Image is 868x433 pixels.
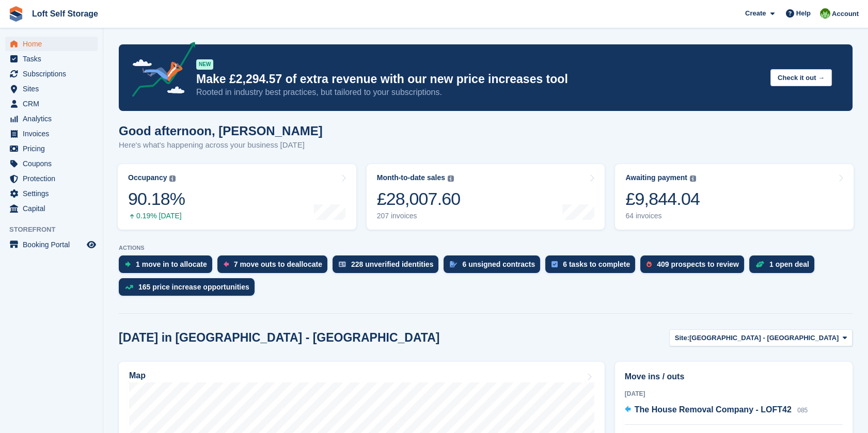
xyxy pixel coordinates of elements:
[615,164,854,230] a: Awaiting payment £9,844.04 64 invoices
[85,238,98,251] a: Preview store
[23,67,85,81] span: Subscriptions
[23,111,85,126] span: Analytics
[23,156,85,171] span: Coupons
[5,97,98,111] a: menu
[119,124,323,138] h1: Good afternoon, [PERSON_NAME]
[119,245,853,251] p: ACTIONS
[377,188,461,210] div: £28,007.60
[749,255,819,278] a: 1 open deal
[23,97,85,111] span: CRM
[138,283,249,291] div: 165 price increase opportunities
[450,261,457,267] img: contract_signature_icon-13c848040528278c33f63329250d36e43548de30e8caae1d1a13099fd9432cc5.svg
[657,260,739,268] div: 409 prospects to review
[196,59,213,70] div: NEW
[448,175,454,182] img: icon-info-grey-7440780725fd019a000dd9b08b2336e03edf1995a4989e88bcd33f0948082b44.svg
[217,255,333,278] a: 7 move outs to deallocate
[690,175,696,182] img: icon-info-grey-7440780725fd019a000dd9b08b2336e03edf1995a4989e88bcd33f0948082b44.svg
[23,237,85,252] span: Booking Portal
[119,139,323,151] p: Here's what's happening across your business [DATE]
[23,82,85,96] span: Sites
[646,261,652,267] img: prospect-51fa495bee0391a8d652442698ab0144808aea92771e9ea1ae160a38d050c398.svg
[196,87,762,98] p: Rooted in industry best practices, but tailored to your subscriptions.
[675,333,689,343] span: Site:
[820,8,830,19] img: James Johnson
[377,212,461,220] div: 207 invoices
[224,261,229,267] img: move_outs_to_deallocate_icon-f764333ba52eb49d3ac5e1228854f67142a1ed5810a6f6cc68b1a99e826820c5.svg
[23,37,85,51] span: Home
[5,126,98,141] a: menu
[797,407,808,414] span: 085
[196,72,762,87] p: Make £2,294.57 of extra revenue with our new price increases tool
[545,255,640,278] a: 6 tasks to complete
[129,371,146,380] h2: Map
[5,111,98,126] a: menu
[339,261,346,267] img: verify_identity-adf6edd0f0f0b5bbfe63781bf79b02c33cf7c696d77639b501bdc392416b5a36.svg
[23,171,85,186] span: Protection
[28,5,102,22] a: Loft Self Storage
[625,173,687,182] div: Awaiting payment
[551,261,558,267] img: task-75834270c22a3079a89374b754ae025e5fb1db73e45f91037f5363f120a921f8.svg
[5,67,98,81] a: menu
[125,261,131,267] img: move_ins_to_allocate_icon-fdf77a2bb77ea45bf5b3d319d69a93e2d87916cf1d5bf7949dd705db3b84f3ca.svg
[119,278,260,301] a: 165 price increase opportunities
[333,255,444,278] a: 228 unverified identities
[23,201,85,216] span: Capital
[5,171,98,186] a: menu
[625,371,843,383] h2: Move ins / outs
[351,260,434,268] div: 228 unverified identities
[23,52,85,66] span: Tasks
[367,164,605,230] a: Month-to-date sales £28,007.60 207 invoices
[5,186,98,201] a: menu
[128,188,185,210] div: 90.18%
[770,69,832,86] button: Check it out →
[234,260,322,268] div: 7 move outs to deallocate
[755,261,764,268] img: deal-1b604bf984904fb50ccaf53a9ad4b4a5d6e5aea283cecdc64d6e3604feb123c2.svg
[635,405,792,414] span: The House Removal Company - LOFT42
[119,331,439,345] h2: [DATE] in [GEOGRAPHIC_DATA] - [GEOGRAPHIC_DATA]
[9,224,103,235] span: Storefront
[689,333,839,343] span: [GEOGRAPHIC_DATA] - [GEOGRAPHIC_DATA]
[745,8,766,19] span: Create
[123,42,196,101] img: price-adjustments-announcement-icon-8257ccfd72463d97f412b2fc003d46551f7dbcb40ab6d574587a9cd5c0d94...
[119,255,217,278] a: 1 move in to allocate
[23,126,85,141] span: Invoices
[462,260,535,268] div: 6 unsigned contracts
[23,141,85,156] span: Pricing
[5,37,98,51] a: menu
[625,404,808,417] a: The House Removal Company - LOFT42 085
[5,156,98,171] a: menu
[669,329,853,346] button: Site: [GEOGRAPHIC_DATA] - [GEOGRAPHIC_DATA]
[5,82,98,96] a: menu
[377,173,445,182] div: Month-to-date sales
[640,255,749,278] a: 409 prospects to review
[118,164,356,230] a: Occupancy 90.18% 0.19% [DATE]
[832,9,859,19] span: Account
[5,237,98,252] a: menu
[125,285,133,290] img: price_increase_opportunities-93ffe204e8149a01c8c9dc8f82e8f89637d9d84a8eef4429ea346261dce0b2c0.svg
[625,389,843,398] div: [DATE]
[5,52,98,66] a: menu
[625,212,700,220] div: 64 invoices
[136,260,207,268] div: 1 move in to allocate
[23,186,85,201] span: Settings
[769,260,809,268] div: 1 open deal
[5,141,98,156] a: menu
[796,8,811,19] span: Help
[128,173,167,182] div: Occupancy
[444,255,545,278] a: 6 unsigned contracts
[625,188,700,210] div: £9,844.04
[128,212,185,220] div: 0.19% [DATE]
[563,260,630,268] div: 6 tasks to complete
[169,175,176,182] img: icon-info-grey-7440780725fd019a000dd9b08b2336e03edf1995a4989e88bcd33f0948082b44.svg
[8,6,24,22] img: stora-icon-8386f47178a22dfd0bd8f6a31ec36ba5ce8667c1dd55bd0f319d3a0aa187defe.svg
[5,201,98,216] a: menu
